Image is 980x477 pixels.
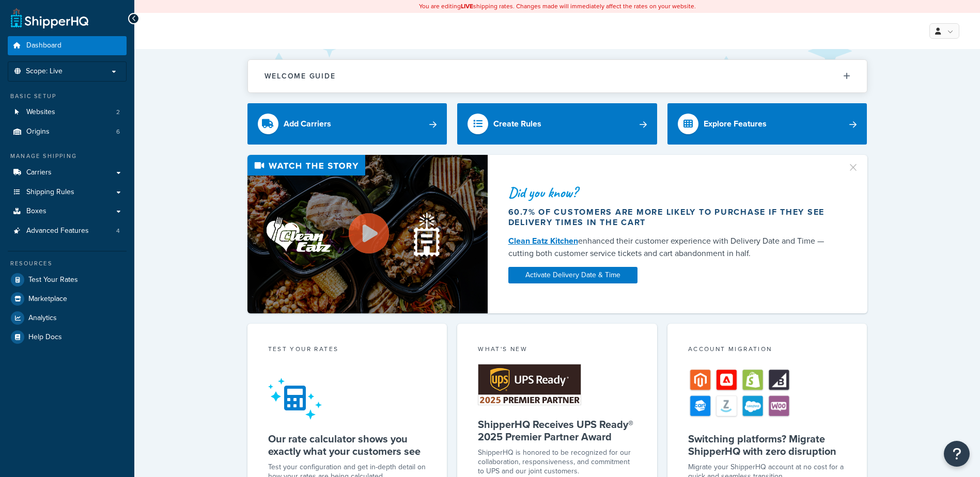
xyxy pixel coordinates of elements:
[247,155,488,313] img: Video thumbnail
[478,448,636,476] p: ShipperHQ is honored to be recognized for our collaboration, responsiveness, and commitment to UP...
[268,344,427,356] div: Test your rates
[508,185,835,200] div: Did you know?
[8,122,127,141] a: Origins6
[508,235,578,247] a: Clean Eatz Kitchen
[944,441,970,467] button: Open Resource Center
[478,344,636,356] div: What's New
[116,227,120,235] span: 4
[461,2,473,11] b: LIVE
[28,295,67,304] span: Marketplace
[704,117,767,131] div: Explore Features
[116,108,120,117] span: 2
[8,103,127,122] li: Websites
[26,128,50,136] span: Origins
[8,163,127,182] a: Carriers
[26,41,61,50] span: Dashboard
[28,314,57,323] span: Analytics
[8,328,127,346] a: Help Docs
[457,103,657,145] a: Create Rules
[478,418,636,443] h5: ShipperHQ Receives UPS Ready® 2025 Premier Partner Award
[8,122,127,141] li: Origins
[116,128,120,136] span: 6
[26,67,63,76] span: Scope: Live
[508,267,637,283] a: Activate Delivery Date & Time
[26,207,46,216] span: Boxes
[8,103,127,122] a: Websites2
[248,60,867,92] button: Welcome Guide
[8,92,127,101] div: Basic Setup
[8,271,127,289] a: Test Your Rates
[667,103,867,145] a: Explore Features
[8,36,127,55] a: Dashboard
[508,235,835,260] div: enhanced their customer experience with Delivery Date and Time — cutting both customer service ti...
[8,202,127,221] a: Boxes
[26,108,55,117] span: Websites
[8,152,127,161] div: Manage Shipping
[688,344,847,356] div: Account Migration
[8,259,127,268] div: Resources
[8,221,127,241] a: Advanced Features4
[8,221,127,241] li: Advanced Features
[28,276,78,284] span: Test Your Rates
[8,309,127,327] a: Analytics
[268,433,427,457] h5: Our rate calculator shows you exactly what your customers see
[265,72,336,80] h2: Welcome Guide
[493,117,541,131] div: Create Rules
[284,117,331,131] div: Add Carriers
[688,433,847,457] h5: Switching platforms? Migrate ShipperHQ with zero disruption
[26,168,52,177] span: Carriers
[508,207,835,228] div: 60.7% of customers are more likely to purchase if they see delivery times in the cart
[26,227,89,235] span: Advanced Features
[8,183,127,202] a: Shipping Rules
[28,333,62,342] span: Help Docs
[26,188,74,197] span: Shipping Rules
[8,290,127,308] a: Marketplace
[247,103,447,145] a: Add Carriers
